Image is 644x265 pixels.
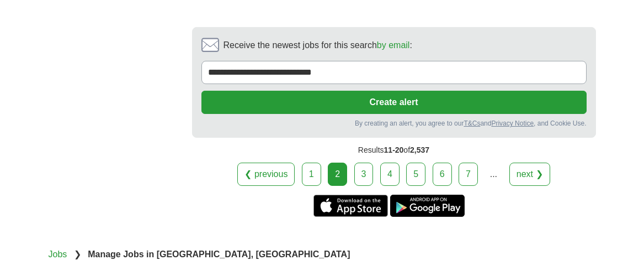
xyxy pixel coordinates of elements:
[192,138,596,163] div: Results of
[377,40,410,50] a: by email
[74,250,81,259] span: ❯
[88,250,350,259] strong: Manage Jobs in [GEOGRAPHIC_DATA], [GEOGRAPHIC_DATA]
[384,146,404,154] span: 11-20
[406,163,425,186] a: 5
[410,146,429,154] span: 2,537
[491,119,534,127] a: Privacy Notice
[201,118,587,128] div: By creating an alert, you agree to our and , and Cookie Use.
[49,250,67,259] a: Jobs
[237,163,295,186] a: ❮ previous
[509,163,550,186] a: next ❯
[223,39,412,52] span: Receive the newest jobs for this search :
[201,91,587,114] button: Create alert
[459,163,478,186] a: 7
[380,163,400,186] a: 4
[328,163,347,186] div: 2
[313,195,388,217] a: Get the iPhone app
[482,163,504,185] div: ...
[354,163,374,186] a: 3
[464,119,480,127] a: T&Cs
[302,163,321,186] a: 1
[433,163,452,186] a: 6
[390,195,465,217] a: Get the Android app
